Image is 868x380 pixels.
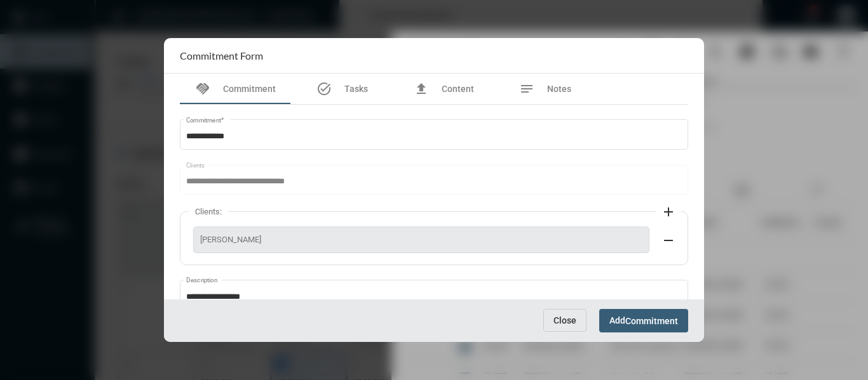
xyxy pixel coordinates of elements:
[661,204,676,219] mat-icon: add
[200,235,642,244] span: [PERSON_NAME]
[553,315,576,325] span: Close
[189,207,228,216] label: Clients:
[543,309,587,332] button: Close
[625,316,678,326] span: Commitment
[223,84,276,94] span: Commitment
[344,84,368,94] span: Tasks
[609,315,678,325] span: Add
[547,84,571,94] span: Notes
[180,49,263,62] h2: Commitment Form
[661,233,676,248] mat-icon: remove
[599,309,688,332] button: AddCommitment
[316,81,332,96] mat-icon: task_alt
[519,81,534,96] mat-icon: notes
[414,81,429,96] mat-icon: file_upload
[195,81,210,96] mat-icon: handshake
[442,84,474,94] span: Content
